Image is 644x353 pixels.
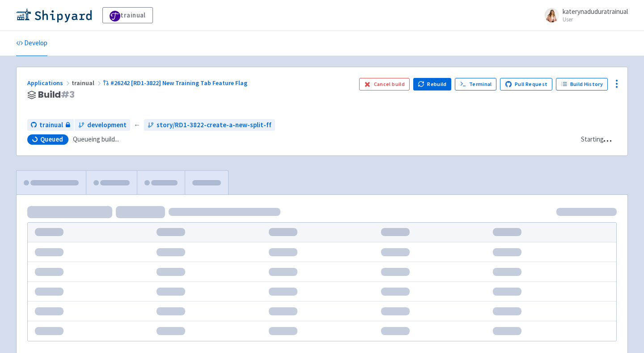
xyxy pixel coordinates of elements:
[500,78,552,90] a: Pull Request
[539,8,628,22] a: katerynaduduratrainual User
[27,119,74,131] a: trainual
[563,7,628,16] span: katerynaduduratrainual
[157,120,271,130] span: story/RD1-3822-create-a-new-split-ff
[359,78,410,90] button: Cancel build
[413,78,452,90] button: Rebuild
[102,7,153,23] a: trainual
[87,120,127,130] span: development
[16,31,47,56] a: Develop
[75,119,130,131] a: development
[61,88,75,101] span: # 3
[103,79,249,87] a: #26242 [RD1-3822] New Training Tab Feature Flag
[27,79,72,87] a: Applications
[38,90,75,100] span: Build
[16,8,92,22] img: Shipyard logo
[581,134,604,145] div: Starting
[40,135,63,144] span: Queued
[72,79,103,87] span: trainual
[144,119,275,131] a: story/RD1-3822-create-a-new-split-ff
[134,120,140,130] span: ←
[73,134,119,145] span: Queueing build...
[39,120,63,130] span: trainual
[455,78,496,90] a: Terminal
[556,78,608,90] a: Build History
[563,17,628,22] small: User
